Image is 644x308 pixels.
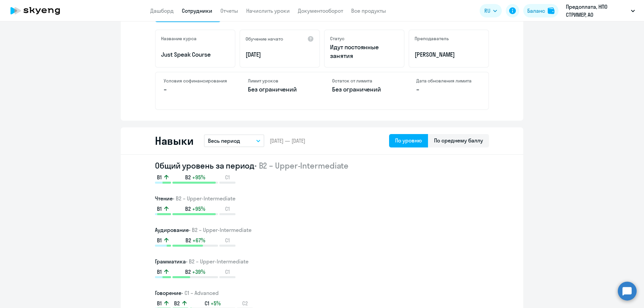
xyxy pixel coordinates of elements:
[415,36,449,42] h5: Преподаватель
[523,4,558,17] button: Балансbalance
[192,268,205,275] span: +39%
[566,3,628,19] p: Предоплата, НПО СТРИМЕР, АО
[155,194,489,202] h3: Чтение
[155,226,489,234] h3: Аудирование
[157,205,162,212] span: B1
[155,160,489,171] h2: Общий уровень за период
[185,205,191,212] span: B2
[270,137,305,144] span: [DATE] — [DATE]
[298,7,343,14] a: Документооборот
[242,300,248,307] span: C2
[157,237,162,244] span: B1
[157,174,162,181] span: B1
[189,227,252,233] span: • B2 – Upper-Intermediate
[155,257,489,265] h3: Грамматика
[208,137,240,145] p: Весь период
[193,237,205,244] span: +67%
[548,7,554,14] img: balance
[204,134,264,147] button: Весь период
[527,7,545,15] div: Баланс
[225,174,230,181] span: C1
[246,36,283,42] h5: Обучение начато
[185,174,191,181] span: B2
[164,78,228,84] h4: Условия софинансирования
[225,268,230,275] span: C1
[351,7,386,14] a: Все продукты
[185,237,191,244] span: B2
[246,7,290,14] a: Начислить уроки
[174,300,180,307] span: B2
[192,205,205,212] span: +95%
[415,50,483,59] p: [PERSON_NAME]
[185,268,191,275] span: B2
[155,134,193,147] h2: Навыки
[248,78,312,84] h4: Лимит уроков
[205,300,209,307] span: C1
[173,195,235,202] span: • B2 – Upper-Intermediate
[332,85,396,94] p: Без ограничений
[484,7,490,15] span: RU
[225,205,230,212] span: C1
[434,136,483,144] div: По среднему баллу
[416,85,480,94] p: –
[330,36,344,42] h5: Статус
[150,7,174,14] a: Дашборд
[164,85,228,94] p: –
[181,290,219,296] span: • C1 – Advanced
[161,36,197,42] h5: Название курса
[161,50,229,59] p: Just Speak Course
[211,300,221,307] span: +5%
[416,78,480,84] h4: Дата обновления лимита
[192,174,205,181] span: +95%
[155,289,489,297] h3: Говорение
[480,4,502,17] button: RU
[220,7,238,14] a: Отчеты
[330,43,398,60] p: Идут постоянные занятия
[186,258,249,265] span: • B2 – Upper-Intermediate
[254,161,349,171] span: • B2 – Upper-Intermediate
[157,268,162,275] span: B1
[562,3,638,19] button: Предоплата, НПО СТРИМЕР, АО
[182,7,212,14] a: Сотрудники
[332,78,396,84] h4: Остаток от лимита
[157,300,162,307] span: B1
[395,136,422,144] div: По уровню
[246,50,314,59] p: [DATE]
[225,237,230,244] span: C1
[248,85,312,94] p: Без ограничений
